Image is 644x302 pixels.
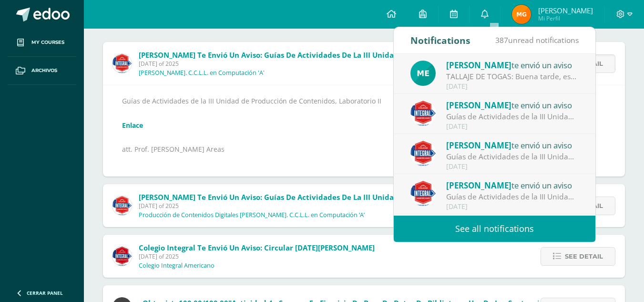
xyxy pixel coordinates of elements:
[122,121,143,130] a: Enlace
[112,196,132,215] img: c1f8528ae09fb8474fd735b50c721e50.png
[446,179,579,191] div: te envió un aviso
[538,14,593,22] span: Mi Perfil
[446,123,579,131] div: [DATE]
[139,60,560,68] span: [DATE] of 2025
[410,27,470,53] div: Notifications
[410,141,436,166] img: c1f8528ae09fb8474fd735b50c721e50.png
[446,163,579,171] div: [DATE]
[495,35,579,45] span: unread notifications
[8,29,76,57] a: My courses
[410,181,436,206] img: c1f8528ae09fb8474fd735b50c721e50.png
[139,192,560,202] span: [PERSON_NAME] te envió un aviso: Guías de Actividades de la III Unidad de Producción de Contenido...
[446,191,579,202] div: Guías de Actividades de la III Unidad de Producción de Contenidos, Laboratorio II: Guías de Activ...
[139,50,560,60] span: [PERSON_NAME] te envió un aviso: Guías de Actividades de la III Unidad de Producción de Contenido...
[446,180,511,191] span: [PERSON_NAME]
[112,247,132,266] img: 3d8ecf278a7f74c562a74fe44b321cd5.png
[139,211,365,219] p: Producción de Contenidos Digitales [PERSON_NAME]. C.C.L.L. en Computación ‘A’
[446,111,579,122] div: Guías de Actividades de la III Unidad de Producción de Contenidos, Laboratorio II: Guías de Activ...
[446,83,579,91] div: [DATE]
[139,202,560,210] span: [DATE] of 2025
[446,71,579,82] div: TALLAJE DE TOGAS: Buena tarde, estimados padres de familia, es un gusto saludarles. El motivo de ...
[446,100,511,111] span: [PERSON_NAME]
[394,216,595,242] a: See all notifications
[538,6,593,15] span: [PERSON_NAME]
[495,35,508,45] span: 387
[31,39,64,46] span: My courses
[122,95,606,167] div: Guías de Actividades de la III Unidad de Producción de Contenidos, Laboratorio II att. Prof. [PER...
[139,243,375,252] span: Colegio Integral te envió un aviso: Circular [DATE][PERSON_NAME]
[446,60,511,71] span: [PERSON_NAME]
[31,67,57,74] span: Archivos
[27,290,63,296] span: Cerrar panel
[446,151,579,162] div: Guías de Actividades de la III Unidad de Producción de Contenidos, Laboratorio II: Guías de Activ...
[446,140,511,151] span: [PERSON_NAME]
[512,5,531,24] img: 7d8bbebab8c495879367f4d48411af39.png
[139,252,375,260] span: [DATE] of 2025
[410,101,436,126] img: c1f8528ae09fb8474fd735b50c721e50.png
[139,69,265,77] p: [PERSON_NAME]. C.C.L.L. en Computación 'A'
[139,262,215,270] p: Colegio Integral Americano
[446,99,579,111] div: te envió un aviso
[446,139,579,151] div: te envió un aviso
[8,57,76,85] a: Archivos
[112,54,132,73] img: c1f8528ae09fb8474fd735b50c721e50.png
[446,59,579,71] div: te envió un aviso
[410,61,436,86] img: c105304d023d839b59a15d0bf032229d.png
[565,248,603,265] span: See detail
[446,203,579,211] div: [DATE]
